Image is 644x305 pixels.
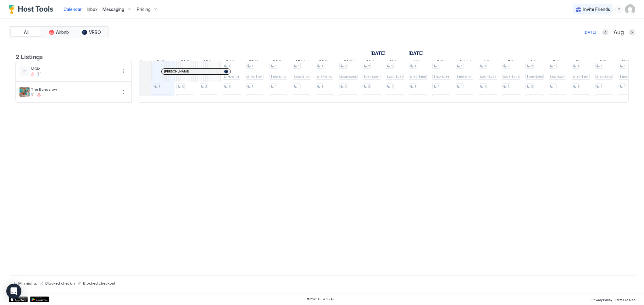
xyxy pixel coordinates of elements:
[550,75,565,79] span: $187-$204
[247,58,264,67] a: August 25, 2025
[9,26,109,38] div: tab-group
[224,58,241,67] a: August 24, 2025
[557,59,563,66] span: Sun
[202,58,217,67] a: August 23, 2025
[350,59,354,66] span: Fri
[574,58,589,67] a: September 8, 2025
[298,64,300,68] span: 1
[433,75,449,79] span: $150-$164
[530,59,533,66] span: 6
[270,95,286,99] span: $159-$173
[596,95,612,99] span: $139-$152
[364,75,380,79] span: $261-$284
[506,58,517,67] a: September 5, 2025
[526,95,543,99] span: $233-$254
[232,59,239,66] span: Sun
[279,59,286,66] span: Tue
[345,64,347,68] span: 2
[120,88,127,96] div: menu
[294,75,309,79] span: $183-$199
[461,84,463,88] span: 1
[394,59,401,66] span: Sun
[162,59,169,66] span: Thu
[615,296,635,302] a: Terms Of Use
[270,75,286,79] span: $182-$198
[577,64,579,68] span: 1
[388,58,403,67] a: August 31, 2025
[461,64,463,68] span: 1
[10,28,42,37] button: All
[573,95,589,99] span: $130-$142
[137,7,151,12] span: Pricing
[325,59,332,66] span: Thu
[624,84,625,88] span: 1
[317,75,332,79] span: $167-$182
[483,59,486,66] span: 4
[83,281,115,286] span: Blocked checkout
[437,59,439,66] span: 2
[89,29,101,35] span: VRBO
[368,64,370,68] span: 2
[19,87,30,97] div: listing image
[321,64,323,68] span: 1
[182,84,184,88] span: 2
[201,95,216,99] span: $191-$208
[621,59,625,66] span: 10
[307,297,334,301] span: © 2025 Host Tools
[295,59,300,66] span: 27
[503,95,519,99] span: $242-$264
[154,95,169,99] span: $153-$167
[364,58,380,67] a: August 30, 2025
[481,58,496,67] a: September 4, 2025
[120,88,127,96] button: More options
[9,297,28,302] a: App Store
[613,29,624,36] span: Aug
[209,59,215,66] span: Sat
[459,59,462,66] span: 3
[438,64,439,68] span: 1
[366,59,371,66] span: 30
[205,84,207,88] span: 2
[155,58,170,67] a: August 21, 2025
[407,49,425,58] a: September 1, 2025
[157,59,161,66] span: 21
[271,58,287,67] a: August 26, 2025
[457,95,472,99] span: $130-$142
[317,95,333,99] span: $146-$159
[620,58,636,67] a: September 10, 2025
[203,59,208,66] span: 23
[24,29,29,35] span: All
[228,64,230,68] span: 1
[619,95,635,99] span: $130-$142
[252,64,253,68] span: 1
[480,95,496,99] span: $231-$252
[629,29,635,35] button: Next month
[625,4,635,14] div: User profile
[177,95,192,99] span: $175-$191
[31,87,117,92] span: The Bungalow
[416,59,424,66] span: Mon
[275,64,276,68] span: 1
[369,49,387,58] a: August 1, 2025
[412,58,425,67] a: September 1, 2025
[391,84,393,88] span: 1
[247,75,263,79] span: $178-$194
[438,84,439,88] span: 1
[508,59,510,66] span: 5
[584,29,596,35] div: [DATE]
[508,64,509,68] span: 2
[275,84,276,88] span: 1
[410,75,426,79] span: $152-$166
[344,59,349,66] span: 29
[30,297,49,302] div: Google Play Store
[247,95,263,99] span: $147-$160
[131,58,148,67] a: August 20, 2025
[181,59,186,66] span: 22
[43,28,75,37] button: Airbnb
[414,64,416,68] span: 1
[321,84,323,88] span: 1
[554,64,556,68] span: 1
[413,59,415,66] span: 1
[529,58,541,67] a: September 6, 2025
[463,59,471,66] span: Wed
